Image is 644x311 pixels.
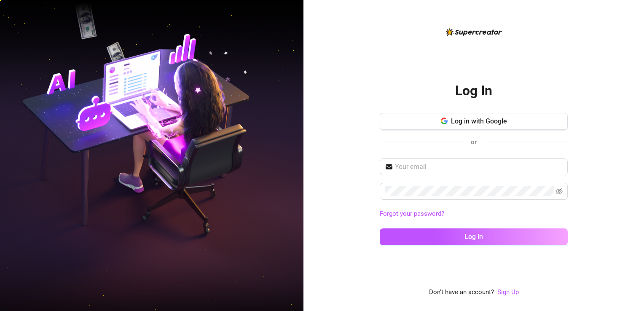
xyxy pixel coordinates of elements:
a: Forgot your password? [380,209,568,219]
a: Sign Up [497,287,519,298]
a: Sign Up [497,288,519,296]
img: logo-BBDzfeDw.svg [446,28,502,36]
span: or [471,138,477,146]
a: Forgot your password? [380,210,444,217]
span: Log in with Google [451,117,507,125]
button: Log in with Google [380,113,568,130]
h2: Log In [455,82,492,99]
span: Don't have an account? [429,287,494,298]
input: Your email [395,162,563,172]
button: Log in [380,228,568,245]
span: eye-invisible [556,188,563,195]
span: Log in [464,233,483,241]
